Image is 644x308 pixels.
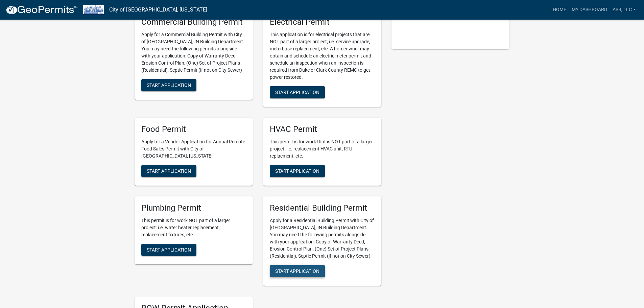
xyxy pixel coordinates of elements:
[83,5,104,14] img: City of Charlestown, Indiana
[270,124,375,134] h5: HVAC Permit
[147,168,191,173] span: Start Application
[109,4,207,16] a: City of [GEOGRAPHIC_DATA], [US_STATE]
[141,17,246,27] h5: Commercial Building Permit
[275,168,319,173] span: Start Application
[270,86,325,98] button: Start Application
[141,165,196,177] button: Start Application
[275,268,319,274] span: Start Application
[141,244,196,256] button: Start Application
[275,90,319,95] span: Start Application
[270,265,325,277] button: Start Application
[141,217,246,238] p: This permit is for work NOT part of a larger project: i.e. water heater replacement, replacement ...
[270,31,375,81] p: This application is for electrical projects that are NOT part of a larger project; i.e. service u...
[141,124,246,134] h5: Food Permit
[141,31,246,74] p: Apply for a Commercial Building Permit with City of [GEOGRAPHIC_DATA], IN Building Department. Yo...
[141,79,196,91] button: Start Application
[270,165,325,177] button: Start Application
[270,217,375,260] p: Apply for a Residential Building Permit with City of [GEOGRAPHIC_DATA], IN Building Department. Y...
[569,3,610,16] a: My Dashboard
[270,17,375,27] h5: Electrical Permit
[610,3,639,16] a: ASB, LLC
[147,82,191,88] span: Start Application
[550,3,569,16] a: Home
[141,138,246,160] p: Apply for a Vendor Application for Annual Remote Food Sales Permit with City of [GEOGRAPHIC_DATA]...
[270,138,375,160] p: This permit is for work that is NOT part of a larger project: i.e. replacement HVAC unit, RTU rep...
[141,203,246,213] h5: Plumbing Permit
[147,247,191,252] span: Start Application
[270,203,375,213] h5: Residential Building Permit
